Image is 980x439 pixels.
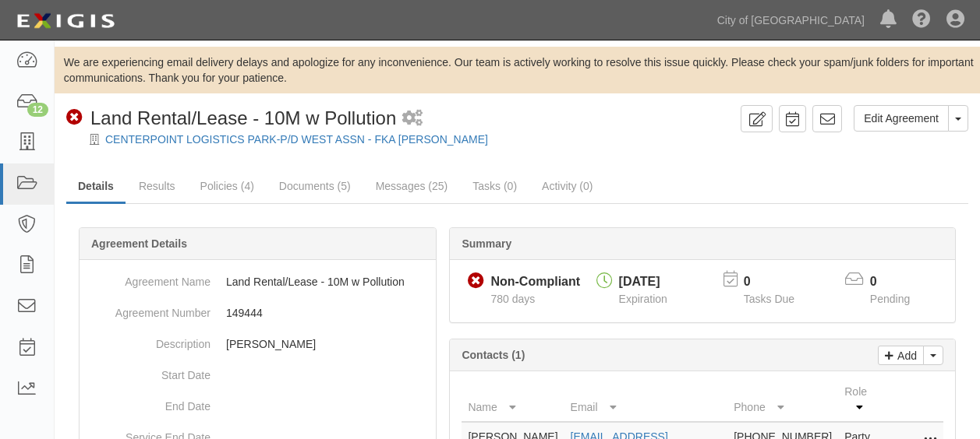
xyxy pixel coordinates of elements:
a: Results [127,170,187,202]
dt: End Date [86,391,211,414]
p: Add [893,346,917,364]
a: Details [66,170,126,204]
span: Pending [870,293,910,305]
span: Tasks Due [744,293,794,305]
th: Role [838,378,881,422]
dt: Agreement Number [86,297,211,321]
div: We are experiencing email delivery delays and apologize for any inconvenience. Our team is active... [55,54,980,86]
p: [PERSON_NAME] [226,336,430,352]
i: 2 scheduled workflows [402,111,423,127]
a: CENTERPOINT LOGISTICS PARK-P/D WEST ASSN - FKA [PERSON_NAME] [105,133,488,146]
th: Phone [727,378,838,422]
img: logo-5460c22ac91f19d4615b14bd174203de0afe785f0fc80cf4dbbc73dc1793850b.png [12,7,119,35]
span: Expiration [619,293,667,305]
i: Non-Compliant [468,273,484,290]
i: Help Center - Complianz [912,11,931,30]
p: 0 [744,273,814,291]
div: Non-Compliant [490,273,580,291]
div: [DATE] [619,273,667,291]
span: Land Rental/Lease - 10M w Pollution [90,107,396,128]
a: Documents (5) [267,170,363,202]
dt: Description [86,328,211,352]
dd: Land Rental/Lease - 10M w Pollution [86,266,430,297]
dt: Agreement Name [86,266,211,290]
a: Tasks (0) [461,170,529,202]
b: Contacts (1) [462,349,525,361]
b: Agreement Details [91,237,187,250]
dd: 149444 [86,297,430,328]
dt: Start Date [86,360,211,383]
div: Land Rental/Lease - 10M w Pollution [66,105,396,132]
a: Messages (25) [364,170,460,202]
p: 0 [870,273,929,291]
a: Activity (0) [530,170,604,202]
a: Add [878,346,924,365]
i: Non-Compliant [66,110,83,126]
a: Edit Agreement [854,105,949,132]
div: 12 [27,103,48,117]
a: Policies (4) [189,170,266,202]
a: City of [GEOGRAPHIC_DATA] [709,5,872,36]
th: Email [564,378,728,422]
span: Since 06/30/2023 [490,293,535,305]
b: Summary [462,237,511,250]
th: Name [462,378,564,422]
